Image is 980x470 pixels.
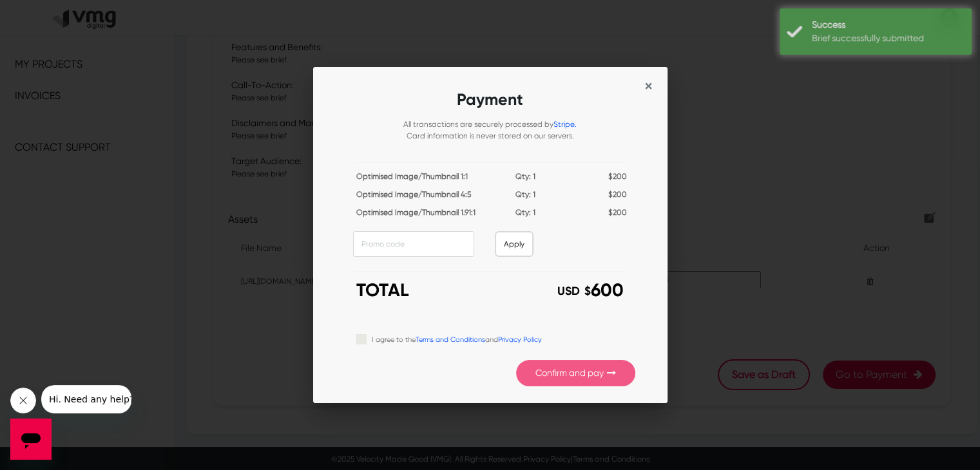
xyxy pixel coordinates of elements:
div: All transactions are securely processed by Card information is never stored on our servers. [353,118,627,155]
div: 200 [559,171,627,189]
button: Close [645,79,652,94]
iframe: Message from company [41,385,131,413]
span: USD [557,284,580,298]
button: Confirm and pay [516,360,635,386]
div: Qty: 1 [492,171,559,189]
span: $ [608,190,613,199]
span: $ [608,172,613,181]
span: Hi. Need any help? [8,9,93,19]
iframe: Close message [10,388,36,413]
label: I agree to the and [372,332,542,346]
span: $ [584,284,591,298]
div: Optimised Image/Thumbnail 1:1 [356,171,492,189]
a: Stripe. [553,120,577,129]
div: Qty: 1 [492,207,559,225]
h2: Payment [353,88,627,118]
input: Promo code [353,231,474,257]
iframe: Button to launch messaging window [10,418,52,460]
div: 200 [559,189,627,207]
h3: TOTAL [356,279,481,301]
div: Success [812,18,954,32]
div: Qty: 1 [492,189,559,207]
button: Apply [495,231,533,257]
span: × [645,77,652,95]
div: Optimised Image/Thumbnail 1.91:1 [356,207,492,225]
div: 200 [559,207,627,225]
h3: 600 [500,279,624,301]
a: Privacy Policy [498,335,542,344]
a: Terms and Conditions [416,335,485,344]
div: Brief successfully submitted [812,32,954,45]
div: Optimised Image/Thumbnail 4:5 [356,189,492,207]
span: $ [608,208,613,217]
